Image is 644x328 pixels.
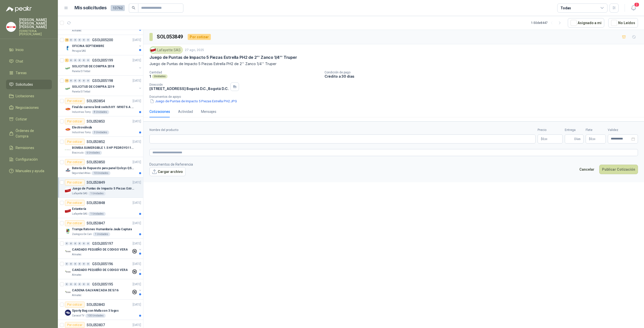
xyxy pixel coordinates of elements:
p: Almatec [72,293,82,297]
span: 0 [543,137,547,140]
a: Manuales y ayuda [6,166,52,176]
div: 0 [78,38,82,42]
img: Company Logo [65,310,71,316]
p: [DATE] [133,99,141,104]
a: Cotizar [6,114,52,124]
div: 0 [73,38,77,42]
label: Entrega [565,128,584,132]
a: 0 0 0 0 0 0 GSOL005197[DATE] Company LogoCANDADO PEQUEÑO DE CODIGO VERAAlmatec [65,241,142,257]
button: Cancelar [577,165,597,174]
p: Biocirculo [72,151,84,155]
p: [STREET_ADDRESS] Bogotá D.C. , Bogotá D.C. [149,86,228,91]
div: Por cotizar [65,139,85,145]
p: Caracol TV [72,314,84,318]
label: Nombre del producto [149,128,536,132]
p: $ 0,00 [586,134,606,144]
img: Logo peakr [6,6,32,12]
p: Lafayette SAS [72,212,87,216]
div: Por cotizar [65,98,85,104]
p: [DATE] [133,201,141,205]
span: Licitaciones [16,93,34,99]
p: Zoologico De Cali [72,232,92,236]
img: Company Logo [65,167,71,173]
p: Almatec [72,273,82,277]
button: Asignado a mi [568,18,604,28]
div: 3 Unidades [92,130,109,134]
p: GSOL005199 [92,59,113,62]
a: Por cotizarSOL053847[DATE] Company LogoTrampa Ratones Humanitaria Jaula CapturaZoologico De Cali1... [58,218,143,239]
span: Solicitudes [16,82,33,87]
a: Solicitudes [6,80,52,89]
p: OFICINA SEPTIEMBRE [72,44,104,49]
a: 0 0 0 0 0 0 GSOL005196[DATE] Company LogoCANDADO PEQUEÑO DE CODIGO VERAAlmatec [65,261,142,277]
p: Trampa Ratones Humanitaria Jaula Captura [72,227,132,232]
div: 0 [69,79,73,82]
p: [DATE] [133,262,141,266]
div: 0 [86,242,90,245]
p: $0,00 [538,134,563,144]
a: Por cotizarSOL053852[DATE] Company LogoBOMBA SUMERGIBLE 1.5 HP PEDROYO110 VOLTIOSBiocirculo6 Unid... [58,137,143,157]
p: CADENA GALVANIZADA DE 5/16 [72,288,118,293]
img: Company Logo [65,45,71,51]
a: Por cotizarSOL053850[DATE] Company LogoBatería de Repuesto para panel Qolsys QS9302Seguridad Atla... [58,157,143,177]
p: Dirección [149,83,228,86]
a: Por cotizarSOL053848[DATE] Company LogoEstanteríaLafayette SAS1 Unidades [58,198,143,218]
p: Sporty Bag con Malla con 3 logos [72,308,119,313]
div: Por cotizar [65,200,85,206]
a: Por cotizarSOL053849[DATE] Company LogoJuego de Puntas de Impacto 5 Piezas Estrella PH2 de 2'' Za... [58,177,143,198]
button: No Leídos [608,18,638,28]
p: [DATE] [133,241,141,246]
p: [DATE] [133,180,141,185]
p: SOL053847 [87,221,105,225]
div: Unidades [152,74,168,78]
p: Final de carrera limit switch HY -M907 6 A - 250 V a.c [72,105,135,110]
div: 0 [82,59,86,62]
div: Mensajes [201,109,216,114]
p: Electroválvula [72,125,92,130]
p: 1 [149,74,151,78]
span: Remisiones [16,145,34,151]
p: SOL053853 [87,120,105,123]
a: Por cotizarSOL053854[DATE] Company LogoFinal de carrera limit switch HY -M907 6 A - 250 V a.cIndu... [58,96,143,116]
p: BOMBA SUMERGIBLE 1.5 HP PEDROYO110 VOLTIOS [72,146,135,150]
div: Por cotizar [65,302,85,308]
span: Inicio [16,47,24,53]
p: FERRETERIA [PERSON_NAME] [19,30,52,36]
span: ,00 [544,138,547,140]
a: Tareas [6,68,52,78]
img: Company Logo [65,289,71,295]
p: Juego de Puntas de Impacto 5 Piezas Estrella PH2 de 2'' Zanco 1/4'' Truper [72,186,135,191]
div: 0 [73,262,77,266]
div: 10 Unidades [92,171,110,175]
p: [DATE] [133,139,141,144]
div: 1 Unidades [93,232,110,236]
img: Company Logo [65,228,71,234]
p: [DATE] [133,160,141,165]
p: SOL053852 [87,140,105,144]
div: 0 [78,79,82,82]
div: 8 Unidades [92,110,109,114]
p: SOL053848 [87,201,105,205]
h1: Mis solicitudes [74,4,107,12]
div: 10 [65,38,69,42]
p: [DATE] [133,119,141,124]
a: 0 0 0 0 0 0 GSOL005195[DATE] Company LogoCADENA GALVANIZADA DE 5/16Almatec [65,281,142,297]
div: 0 [73,79,77,82]
p: [DATE] [133,78,141,83]
div: 0 [86,262,90,266]
div: Por cotizar [65,179,85,185]
p: Documentos de Referencia [149,162,193,167]
div: 11 [65,79,69,82]
p: Juego de Puntas de Impacto 5 Piezas Estrella PH2 de 2'' Zanco 1/4'' Truper [149,55,297,60]
div: 0 [78,262,82,266]
div: Cotizaciones [149,109,170,114]
p: SOL053837 [87,323,105,327]
p: GSOL005196 [92,262,113,266]
a: Por cotizarSOL053853[DATE] Company LogoElectroválvulaIndustrias Tomy3 Unidades [58,116,143,137]
span: Cotizar [16,116,27,122]
div: Por cotizar [65,322,85,328]
p: [DATE] [133,38,141,42]
img: Company Logo [6,22,16,32]
div: 6 Unidades [85,151,102,155]
p: Estantería [72,207,86,211]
